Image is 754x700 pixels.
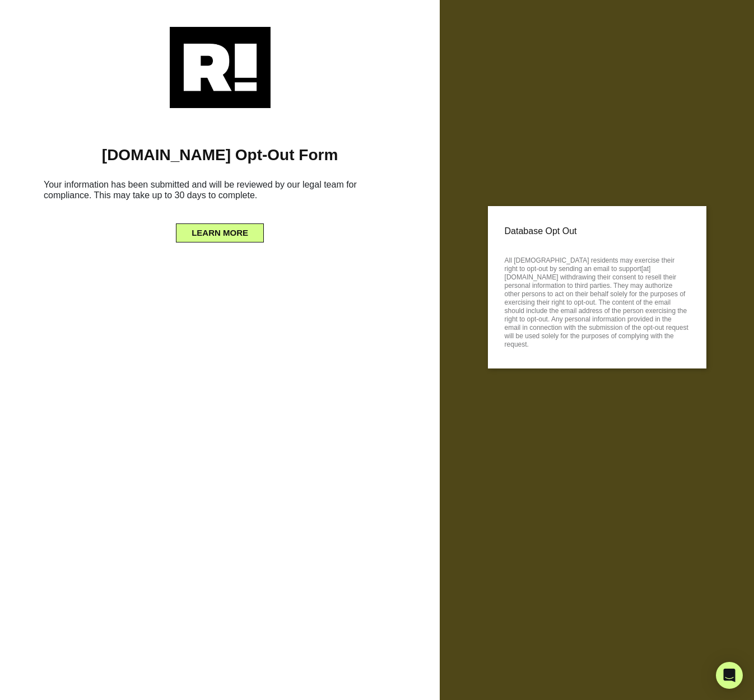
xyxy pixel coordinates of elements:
img: Retention.com [170,27,271,108]
h1: [DOMAIN_NAME] Opt-Out Form [17,146,423,165]
h6: Your information has been submitted and will be reviewed by our legal team for compliance. This m... [17,175,423,209]
div: Open Intercom Messenger [716,662,743,689]
p: All [DEMOGRAPHIC_DATA] residents may exercise their right to opt-out by sending an email to suppo... [505,253,690,349]
a: LEARN MORE [176,225,264,234]
p: Database Opt Out [505,223,690,240]
button: LEARN MORE [176,223,264,242]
